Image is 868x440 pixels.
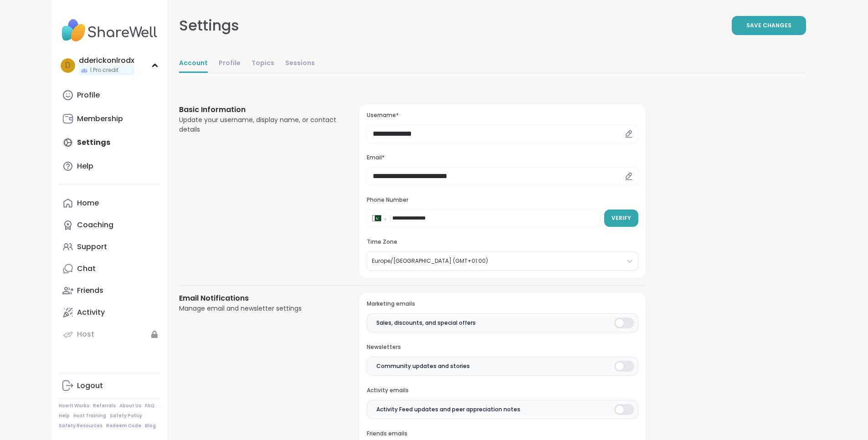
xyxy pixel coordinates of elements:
[59,108,160,130] a: Membership
[77,220,113,230] div: Coaching
[367,112,638,119] h3: Username*
[77,90,100,100] div: Profile
[367,196,638,204] h3: Phone Number
[77,114,123,124] div: Membership
[219,55,241,73] a: Profile
[59,323,160,345] a: Host
[77,264,96,274] div: Chat
[179,115,338,134] div: Update your username, display name, or contact details
[285,55,315,73] a: Sessions
[73,413,106,419] a: Host Training
[59,236,160,258] a: Support
[65,60,71,72] span: d
[367,343,638,351] h3: Newsletters
[376,319,476,327] span: Sales, discounts, and special offers
[604,210,638,227] button: Verify
[77,161,93,171] div: Help
[59,375,160,397] a: Logout
[376,405,520,414] span: Activity Feed updates and peer appreciation notes
[119,403,141,409] a: About Us
[179,293,338,304] h3: Email Notifications
[59,280,160,302] a: Friends
[59,214,160,236] a: Coaching
[179,15,239,36] div: Settings
[367,387,638,394] h3: Activity emails
[367,154,638,162] h3: Email*
[59,423,103,429] a: Safety Resources
[59,403,89,409] a: How It Works
[77,307,105,317] div: Activity
[106,423,141,429] a: Redeem Code
[59,192,160,214] a: Home
[77,286,103,296] div: Friends
[77,381,103,391] div: Logout
[77,329,94,339] div: Host
[79,56,134,66] div: dderickonlrodx
[367,430,638,438] h3: Friends emails
[110,413,142,419] a: Safety Policy
[77,242,107,252] div: Support
[59,258,160,280] a: Chat
[93,403,116,409] a: Referrals
[611,214,631,222] span: Verify
[367,238,638,246] h3: Time Zone
[59,413,70,419] a: Help
[179,55,208,73] a: Account
[252,55,274,73] a: Topics
[145,403,154,409] a: FAQ
[179,304,338,313] div: Manage email and newsletter settings
[376,362,470,370] span: Community updates and stories
[59,84,160,106] a: Profile
[59,155,160,177] a: Help
[59,302,160,323] a: Activity
[145,423,156,429] a: Blog
[179,104,338,115] h3: Basic Information
[90,67,118,74] span: 1 Pro credit
[59,15,160,46] img: ShareWell Nav Logo
[732,16,806,35] button: Save Changes
[746,21,791,30] span: Save Changes
[367,300,638,308] h3: Marketing emails
[77,198,99,208] div: Home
